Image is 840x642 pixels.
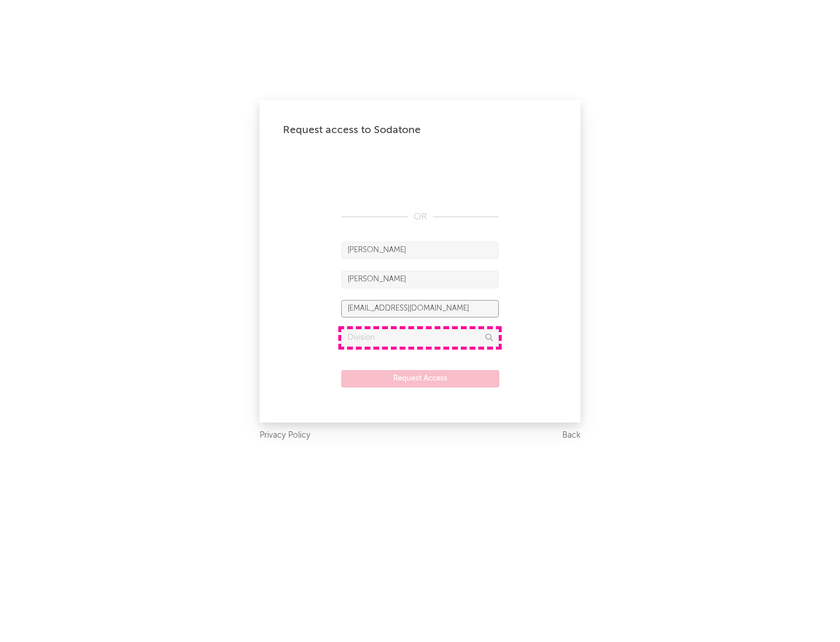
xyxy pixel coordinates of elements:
[341,271,499,288] input: Last Name
[341,210,499,224] div: OR
[341,300,499,317] input: Email
[341,242,499,259] input: First Name
[562,428,580,443] a: Back
[283,123,557,137] div: Request access to Sodatone
[341,370,499,388] button: Request Access
[341,329,499,347] input: Division
[260,428,310,443] a: Privacy Policy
